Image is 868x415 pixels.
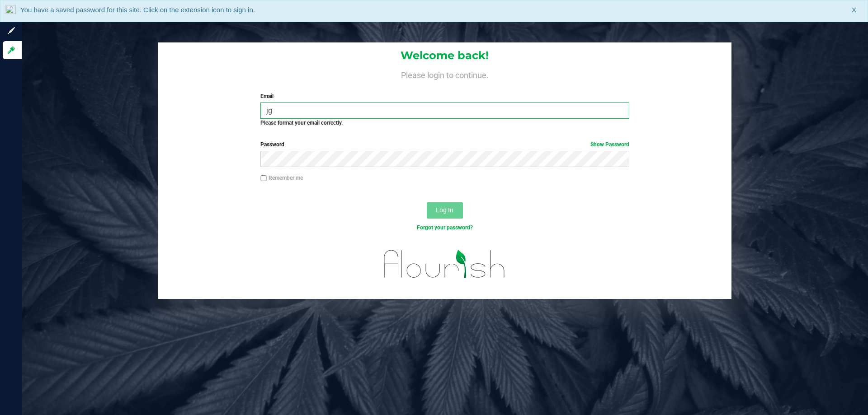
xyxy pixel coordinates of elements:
inline-svg: Sign up [7,26,16,35]
img: flourish_logo.svg [373,241,516,287]
h4: Please login to continue. [158,69,731,79]
label: Email [260,92,629,100]
img: notLoggedInIcon.png [5,5,16,17]
span: X [852,5,856,15]
span: You have a saved password for this site. Click on the extension icon to sign in. [20,6,255,14]
inline-svg: Log in [7,46,16,55]
label: Remember me [260,174,303,182]
button: Log In [427,202,463,219]
span: Password [260,141,284,148]
a: Show Password [590,141,629,148]
input: Remember me [260,175,267,182]
strong: Please format your email correctly. [260,120,343,126]
h1: Welcome back! [158,50,731,61]
span: Log In [436,206,453,214]
a: Forgot your password? [417,224,473,231]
